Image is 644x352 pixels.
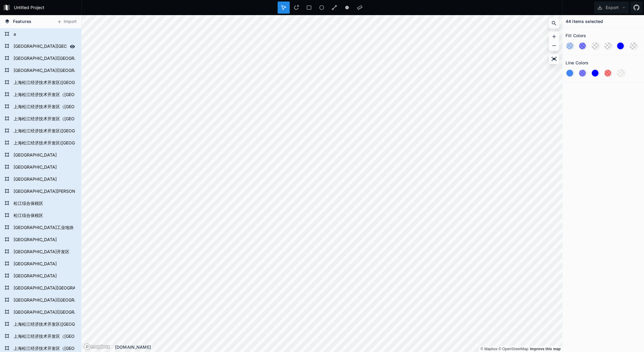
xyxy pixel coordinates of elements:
a: Mapbox [480,347,497,351]
button: Import [54,17,80,27]
span: Features [13,18,31,24]
a: Mapbox logo [84,343,110,350]
div: [DOMAIN_NAME] [115,344,562,350]
h2: Fill Colors [566,31,586,40]
a: OpenStreetMap [499,347,528,351]
button: Export [594,2,629,14]
h4: 44 items selected [566,18,603,24]
a: Map feedback [530,347,561,351]
h2: Line Colors [566,58,589,67]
